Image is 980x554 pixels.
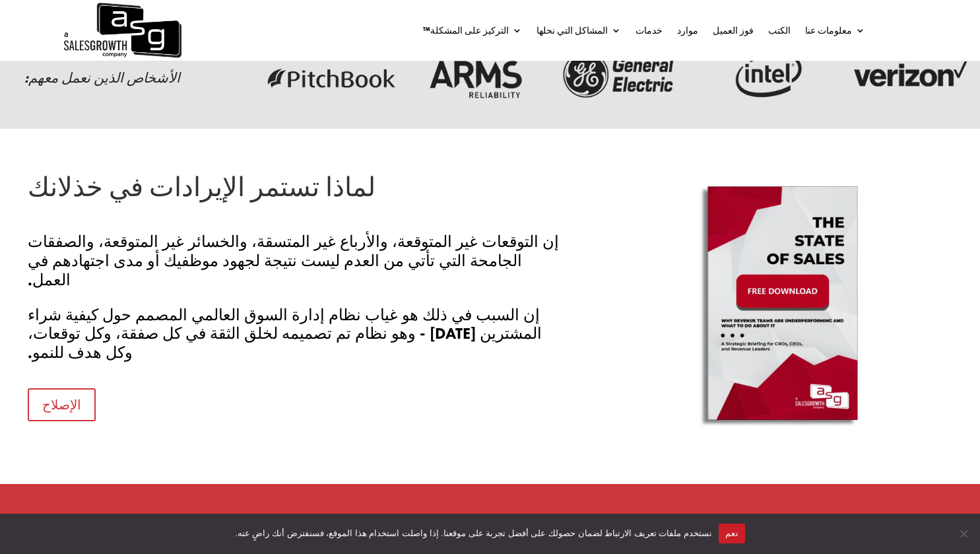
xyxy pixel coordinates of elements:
font: خدمات [636,24,663,36]
span: لا [957,527,970,540]
font: معلومات عنا [805,24,852,36]
font: الأشخاص الذين نعمل معهم: [24,69,180,87]
a: فوز العميل [713,26,754,40]
font: الإصلاح [42,396,81,413]
img: شعار Pitchbook-dark [265,49,397,102]
font: التركيز على المشكلة™ [423,24,509,36]
a: موارد [677,26,698,40]
a: الكتب [768,26,791,40]
font: المشاكل التي نحلها [537,24,608,36]
font: إن السبب في ذلك هو غياب نظام إدارة السوق العالمي المصمم حول كيفية شراء المشترين [DATE] - وهو نظام... [28,304,542,363]
a: خدمات [636,26,663,40]
font: موارد [677,24,698,36]
font: نعم [725,528,738,538]
font: فوز العميل [713,24,754,36]
img: شعار فيريزون الداكن [843,49,975,102]
a: الإصلاح [28,388,96,421]
font: الكتب [768,24,791,36]
img: شعار موثوقية الأسلحة الداكن [410,49,541,102]
img: شعار جي-دارك [554,49,686,102]
a: معلومات عنا [805,26,865,40]
a: التركيز على المشكلة™ [423,26,522,40]
font: إن التوقعات غير المتوقعة، والأرباع غير المتسقة، والخسائر غير المتوقعة، والصفقات الجامحة التي تأتي... [28,231,559,290]
img: شعار إنتل الداكن [699,49,830,102]
font: لماذا تستمر الإيرادات في خذلانك [28,170,376,204]
font: نستخدم ملفات تعريف الارتباط لضمان حصولك على أفضل تجربة على موقعنا. إذا واصلت استخدام هذا الموقع، ... [235,528,712,538]
button: نعم [719,524,745,543]
img: حالة المبيعات - مدونة CTA - تنزيل [667,174,898,438]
